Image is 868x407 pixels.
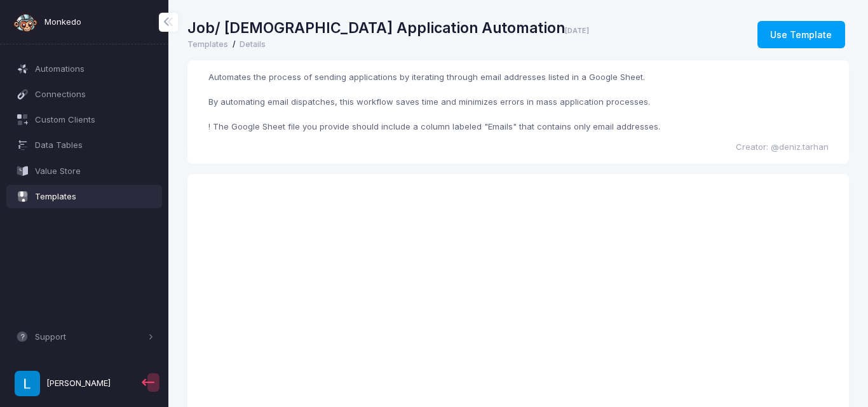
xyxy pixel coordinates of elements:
button: Support [6,326,163,349]
button: Use Template [757,21,845,49]
a: Connections [6,83,163,105]
span: Value Store [35,165,154,178]
span: Creator: @deniz.tarhan [208,141,829,154]
p: Automates the process of sending applications by iterating through email addresses listed in a Go... [208,71,829,133]
a: Data Tables [6,134,163,157]
h1: Job/ [DEMOGRAPHIC_DATA] Application Automation [187,19,589,36]
a: Monkedo [13,10,81,35]
img: monkedo-logo-dark.png [13,10,38,35]
a: Automations [6,57,163,80]
a: Templates [6,185,163,208]
span: Connections [35,88,154,101]
img: profile [15,371,40,396]
span: Data Tables [35,139,154,152]
span: Custom Clients [35,114,154,126]
span: Automations [35,63,154,76]
a: Value Store [6,159,163,182]
span: Support [35,331,145,344]
span: [PERSON_NAME] [46,377,111,390]
a: Templates [187,39,228,51]
span: Monkedo [44,16,81,29]
a: Custom Clients [6,109,163,131]
span: Templates [35,190,154,203]
span: [DATE] [565,26,589,35]
a: [PERSON_NAME] [6,366,139,402]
